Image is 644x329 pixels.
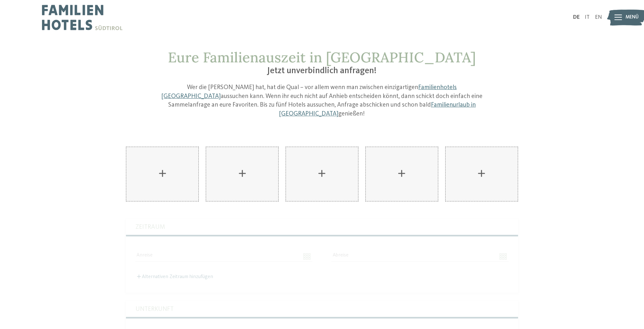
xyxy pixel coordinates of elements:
[626,14,639,21] span: Menü
[267,66,377,75] span: Jetzt unverbindlich anfragen!
[595,15,602,20] a: EN
[585,15,590,20] a: IT
[156,83,488,119] p: Wer die [PERSON_NAME] hat, hat die Qual – vor allem wenn man zwischen einzigartigen aussuchen kan...
[161,84,457,100] a: Familienhotels [GEOGRAPHIC_DATA]
[168,48,476,66] span: Eure Familienauszeit in [GEOGRAPHIC_DATA]
[573,15,580,20] a: DE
